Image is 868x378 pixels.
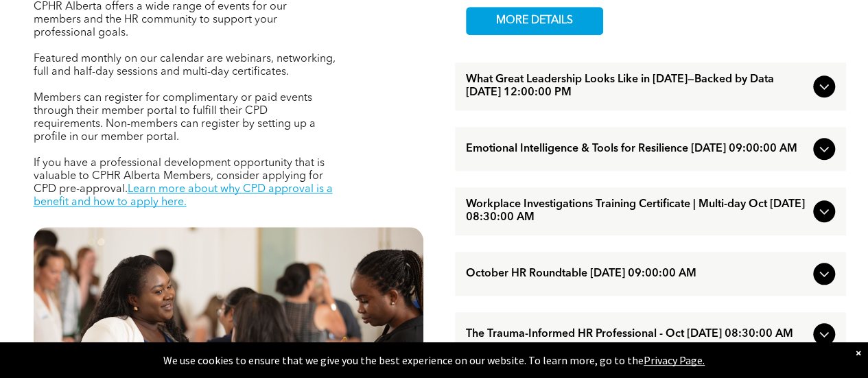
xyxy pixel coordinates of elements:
span: MORE DETAILS [480,8,589,34]
span: Featured monthly on our calendar are webinars, networking, full and half-day sessions and multi-d... [34,54,336,78]
a: MORE DETAILS [466,7,603,35]
span: Emotional Intelligence & Tools for Resilience [DATE] 09:00:00 AM [466,143,808,156]
a: Privacy Page. [644,353,705,367]
span: October HR Roundtable [DATE] 09:00:00 AM [466,268,808,281]
span: The Trauma-Informed HR Professional - Oct [DATE] 08:30:00 AM [466,328,808,341]
span: CPHR Alberta offers a wide range of events for our members and the HR community to support your p... [34,1,287,38]
a: Learn more about why CPD approval is a benefit and how to apply here. [34,184,333,208]
span: Workplace Investigations Training Certificate | Multi-day Oct [DATE] 08:30:00 AM [466,198,808,224]
span: If you have a professional development opportunity that is valuable to CPHR Alberta Members, cons... [34,158,325,195]
div: Dismiss notification [856,346,861,359]
span: Members can register for complimentary or paid events through their member portal to fulfill thei... [34,93,316,143]
span: What Great Leadership Looks Like in [DATE]—Backed by Data [DATE] 12:00:00 PM [466,73,808,99]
